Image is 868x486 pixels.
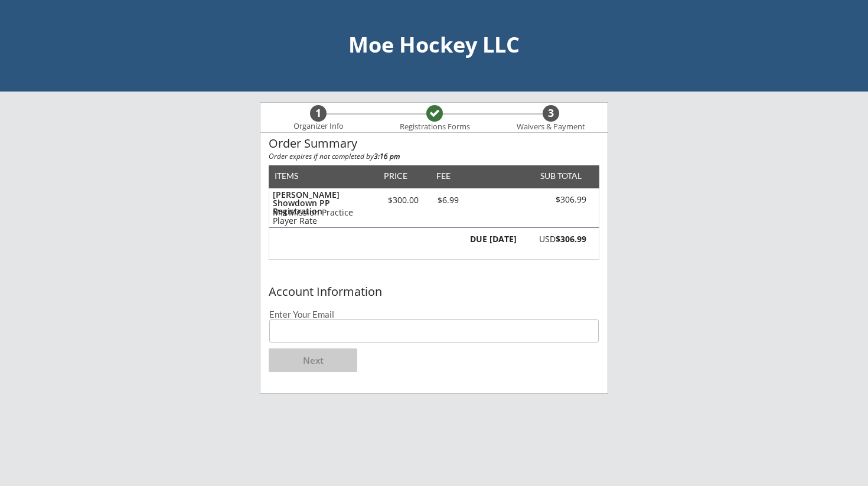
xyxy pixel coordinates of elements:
div: FEE [428,172,459,180]
div: Registrations Forms [394,122,475,132]
button: Next [269,348,357,372]
div: Order Summary [269,137,599,150]
div: 1 [310,107,327,120]
div: Enter Your Email [269,310,599,319]
div: Account Information [269,285,599,298]
div: MH Mission Practice Player Rate [273,208,373,225]
div: Waivers & Payment [510,122,592,132]
div: SUB TOTAL [536,172,582,180]
div: USD [523,235,586,243]
div: $300.00 [378,196,428,204]
div: Organizer Info [286,122,351,131]
div: ITEMS [275,172,316,180]
div: Order expires if not completed by [269,153,599,160]
div: DUE [DATE] [468,235,517,243]
div: Moe Hockey LLC [12,34,856,56]
div: 3 [543,107,559,120]
strong: 3:16 pm [374,151,400,161]
div: $306.99 [520,195,586,205]
div: $6.99 [428,196,468,204]
div: PRICE [378,172,413,180]
strong: $306.99 [556,233,586,244]
div: [PERSON_NAME] Showdown PP Registration [273,191,373,216]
